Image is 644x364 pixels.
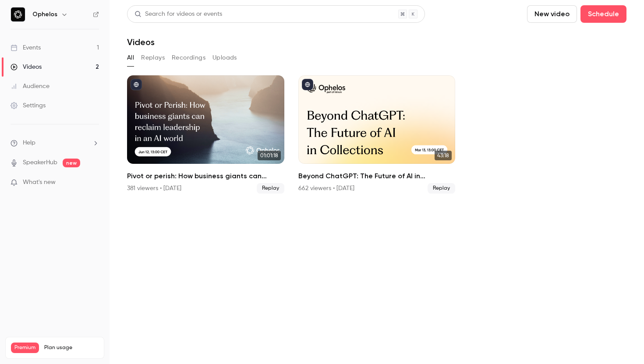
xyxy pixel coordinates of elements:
a: 43:18Beyond ChatGPT: The Future of AI in Collections662 viewers • [DATE]Replay [298,75,456,194]
div: Videos [11,63,42,71]
button: published [302,79,313,90]
span: Premium [11,343,39,353]
div: 381 viewers • [DATE] [127,184,181,193]
h2: Beyond ChatGPT: The Future of AI in Collections [298,171,456,181]
span: Replay [257,183,284,194]
h6: Ophelos [32,10,57,19]
button: Recordings [172,51,205,65]
li: help-dropdown-opener [11,138,99,148]
span: Help [23,138,35,148]
span: Replay [428,183,455,194]
span: 43:18 [435,151,452,160]
div: Settings [11,101,46,110]
div: Events [11,43,41,52]
button: All [127,51,134,65]
div: 662 viewers • [DATE] [298,184,354,193]
span: What's new [23,178,56,187]
span: new [63,159,80,167]
img: Ophelos [11,7,25,21]
button: Uploads [212,51,237,65]
li: Beyond ChatGPT: The Future of AI in Collections [298,75,456,194]
button: New video [527,5,577,23]
li: Pivot or perish: How business giants can reclaim leadership in an AI world [127,75,284,194]
button: Schedule [580,5,626,23]
span: Plan usage [44,344,99,351]
ul: Videos [127,75,626,194]
div: Audience [11,82,50,91]
a: 01:01:18Pivot or perish: How business giants can reclaim leadership in an AI world381 viewers • [... [127,75,284,194]
button: published [131,79,142,90]
a: SpeakerHub [23,158,57,167]
h1: Videos [127,37,155,47]
div: Search for videos or events [134,10,222,19]
section: Videos [127,5,626,359]
span: 01:01:18 [258,151,281,160]
button: Replays [141,51,165,65]
h2: Pivot or perish: How business giants can reclaim leadership in an AI world [127,171,284,181]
